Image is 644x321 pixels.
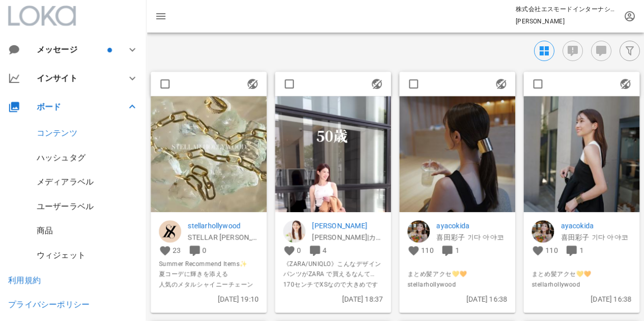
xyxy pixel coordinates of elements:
[297,246,301,254] span: 0
[188,220,259,231] a: stellarhollywood
[561,220,631,231] a: ayacokida
[407,259,507,269] span: ⁡
[516,16,618,26] p: [PERSON_NAME]
[323,246,327,254] span: 4
[37,45,105,54] div: メッセージ
[8,300,90,309] a: プライバシーポリシー
[8,275,41,285] a: 利用規約
[37,250,86,260] a: ウィジェット
[436,220,507,231] a: ayacokida
[516,4,618,14] p: 株式会社エスモードインターナショナル
[312,220,383,231] a: [PERSON_NAME]
[37,128,77,138] a: コンテンツ
[546,246,558,254] span: 110
[37,226,53,236] a: 商品
[173,246,181,254] span: 23
[159,279,259,300] span: 人気のメタルシャイニーチェーン＆ミックスチェーン。
[561,231,631,243] p: 喜田彩子 기다 아야코
[203,246,207,254] span: 0
[275,96,391,303] img: firstframe
[407,269,507,279] span: まとめ髪アクセ💛🧡
[312,220,383,231] p: mica_taniguchi
[37,177,94,187] a: メディアラベル
[37,201,94,211] a: ユーザーラベル
[151,96,267,212] img: 1479160AQPwBgUCKWBP7RYjLai1GeFzyEnwqi9rLCDIUg5HflEfn6ft3m9btuJK0n-fapFt56y_kxJW4Qb1gr4AyX1D7JgoPT...
[531,220,554,243] img: ayacokida
[188,231,259,243] p: STELLAR HOLLYWOOD ステラハリウッド
[436,231,507,243] p: 喜田彩子 기다 아야코
[407,294,507,305] p: [DATE] 16:38
[399,96,515,212] img: 1479112539325364_18522140962024637_2586464061127679550_n.jpg
[579,246,583,254] span: 1
[283,259,383,300] span: 《ZARA/UNIQLO》こんなデザインパンツがZARA で買えるなんて…170センチでXSなので大きめです💙
[531,259,631,269] span: ⁡
[312,231,383,243] p: 谷口 美佳|カラー講師|ファッション&メイクコンサルタント
[159,220,181,243] img: stellarhollywood
[523,96,639,212] img: 1479113538906849_18522140974024637_4291333314194300987_n.jpg
[283,294,383,305] p: [DATE] 18:37
[455,246,459,254] span: 1
[107,48,112,52] span: バッジ
[37,73,114,83] div: インサイト
[37,153,86,162] a: ハッシュタグ
[37,102,114,111] div: ボード
[407,279,507,289] span: stellarhollywood
[283,220,305,243] img: mica_taniguchi
[531,279,631,289] span: stellarhollywood
[421,246,433,254] span: 110
[159,269,259,279] span: 夏コーデに輝きを添える
[531,269,631,279] span: まとめ髪アクセ💛🧡
[531,294,631,305] p: [DATE] 16:38
[159,259,259,269] span: Summer Recommend Items✨
[407,220,430,243] img: ayacokida
[159,294,259,305] p: [DATE] 19:10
